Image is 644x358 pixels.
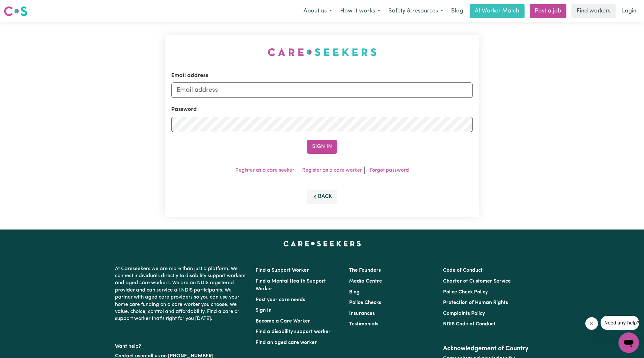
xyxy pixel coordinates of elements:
span: Need any help? [4,4,39,10]
a: Become a Care Worker [256,319,310,324]
a: Find workers [571,4,616,18]
a: Blog [447,4,467,18]
a: Sign In [256,308,272,313]
a: Login [618,4,640,18]
a: NDIS Code of Conduct [443,322,495,327]
label: Password [171,105,197,114]
a: Find an aged care worker [256,340,317,345]
a: Complaints Policy [443,311,485,316]
a: Police Checks [349,300,381,305]
a: Code of Conduct [443,268,483,273]
a: Forgot password [370,168,409,173]
button: Sign In [307,140,337,154]
label: Email address [171,72,208,80]
button: Back [307,190,337,204]
p: At Careseekers we are more than just a platform. We connect individuals directly to disability su... [115,263,248,325]
p: Want help? [115,340,248,350]
a: Careseekers home page [283,241,361,246]
a: Find a Mental Health Support Worker [256,279,326,292]
a: AI Worker Match [470,4,525,18]
iframe: Close message [585,317,598,330]
a: Testimonials [349,322,378,327]
a: Post your care needs [256,297,305,302]
a: Find a Support Worker [256,268,309,273]
a: Register as a care seeker [235,168,294,173]
a: Insurances [349,311,375,316]
h2: Acknowledgement of Country [443,345,529,353]
a: Register as a care worker [302,168,362,173]
a: Media Centre [349,279,382,284]
a: Post a job [530,4,566,18]
iframe: Button to launch messaging window [618,332,639,353]
a: Careseekers logo [4,4,27,19]
a: Protection of Human Rights [443,300,508,305]
a: Charter of Customer Service [443,279,511,284]
a: Find a disability support worker [256,329,331,334]
input: Email address [171,82,473,98]
iframe: Message from company [601,316,639,330]
a: Blog [349,290,360,295]
a: The Founders [349,268,381,273]
a: Police Check Policy [443,290,488,295]
img: Careseekers logo [4,5,27,17]
button: How it works [336,4,384,18]
button: Safety & resources [384,4,447,18]
button: About us [299,4,336,18]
